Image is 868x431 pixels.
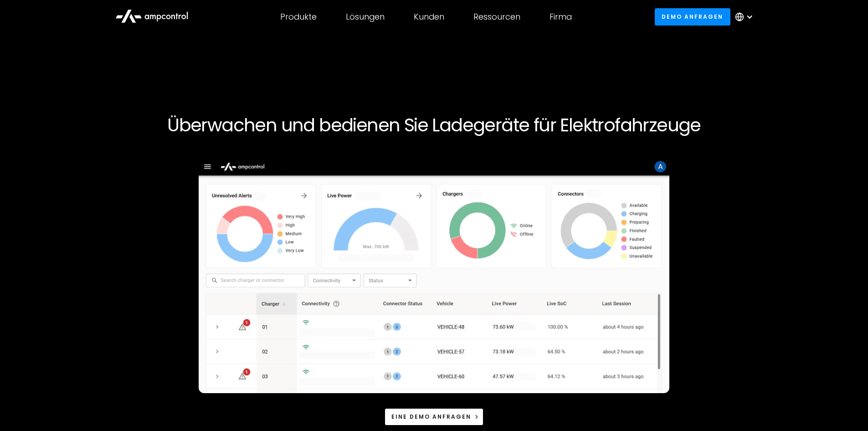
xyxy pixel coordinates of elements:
div: Firma [550,12,572,22]
a: Eine Demo anfragen [385,408,484,425]
div: Produkte [280,12,317,22]
div: Ressourcen [473,12,520,22]
div: Lösungen [346,12,385,22]
div: Eine Demo anfragen [391,413,471,421]
a: Demo anfragen [655,8,730,25]
h1: Überwachen und bedienen Sie Ladegeräte für Elektrofahrzeuge [157,114,711,136]
img: Ampcontrol Open Charge Point Protocol OCPP Server for EV Fleet Charging [199,158,670,393]
div: Kunden [414,12,444,22]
